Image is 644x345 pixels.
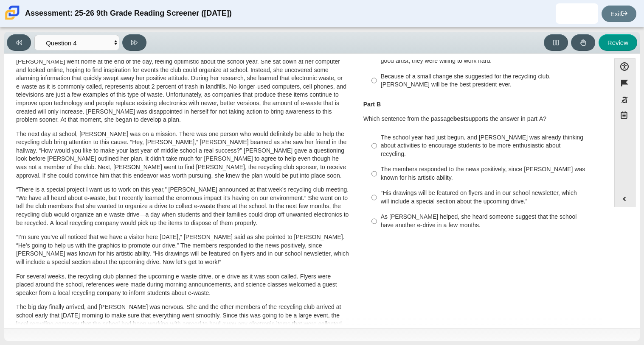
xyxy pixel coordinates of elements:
p: “There is a special project I want us to work on this year,” [PERSON_NAME] announced at that week... [16,186,349,227]
button: Expand menu. Displays the button labels. [615,191,635,207]
div: Assessment items [8,58,606,325]
button: Raise Your Hand [571,34,595,51]
div: As [PERSON_NAME] helped, she heard someone suggest that the school have another e-drive in a few ... [381,213,595,229]
div: Assessment: 25-26 9th Grade Reading Screener ([DATE]) [25,3,232,24]
div: Because of a small change she suggested for the recycling club, [PERSON_NAME] will be the best pr... [381,72,595,89]
img: andres.gonzalezmac.3mu1tb [570,7,584,20]
button: Review [599,34,637,51]
div: “His drawings will be featured on flyers and in our school newsletter, which will include a speci... [381,189,595,206]
a: Carmen School of Science & Technology [3,16,21,23]
button: Notepad [614,108,636,125]
button: Flag item [614,75,636,91]
p: Which sentence from the passage supports the answer in part A? [363,115,599,123]
p: [PERSON_NAME] went home at the end of the day, feeling optimistic about the school year. She sat ... [16,58,349,124]
a: Exit [602,6,636,22]
p: “I’m sure you’ve all noticed that we have a visitor here [DATE],” [PERSON_NAME] said as she point... [16,233,349,266]
b: Part B [363,100,381,108]
p: The next day at school, [PERSON_NAME] was on a mission. There was one person who would definitely... [16,130,349,180]
button: Toggle response masking [614,92,636,108]
b: best [453,115,466,122]
img: Carmen School of Science & Technology [3,4,21,22]
div: The school year had just begun, and [PERSON_NAME] was already thinking about activities to encour... [381,134,595,159]
button: Open Accessibility Menu [614,58,636,75]
p: For several weeks, the recycling club planned the upcoming e-waste drive, or e-drive as it was so... [16,273,349,298]
div: The members responded to the news positively, since [PERSON_NAME] was known for his artistic abil... [381,165,595,182]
